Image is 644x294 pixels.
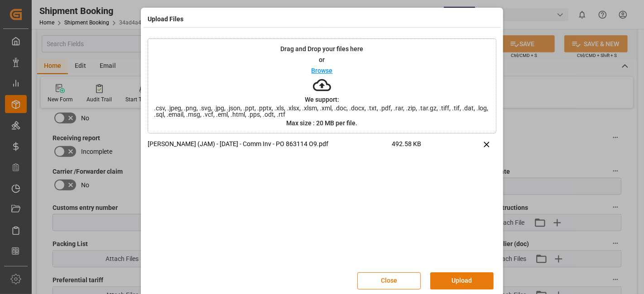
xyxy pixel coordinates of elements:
span: 492.58 KB [392,139,453,155]
button: Close [357,272,421,289]
div: Drag and Drop your files hereorBrowseWe support:.csv, .jpeg, .png, .svg, .jpg, .json, .ppt, .pptx... [148,38,496,133]
p: Browse [312,67,333,74]
h4: Upload Files [148,14,183,24]
p: We support: [305,96,339,103]
p: Drag and Drop your files here [281,46,364,52]
p: [PERSON_NAME] (JAM) - [DATE] - Comm Inv - PO 863114 O9.pdf [148,139,392,149]
button: Upload [430,272,494,289]
span: .csv, .jpeg, .png, .svg, .jpg, .json, .ppt, .pptx, .xls, .xlsx, .xlsm, .xml, .doc, .docx, .txt, .... [148,105,496,118]
p: or [319,57,325,63]
p: Max size : 20 MB per file. [287,120,358,126]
